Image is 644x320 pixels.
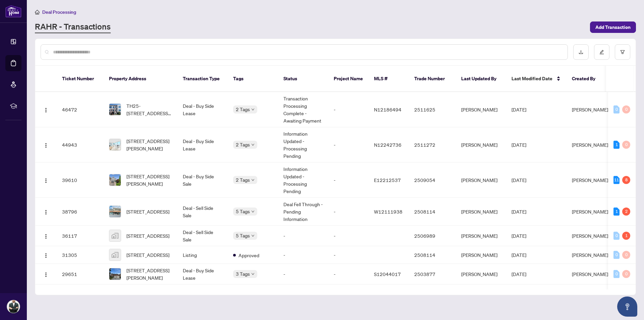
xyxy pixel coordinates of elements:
div: 0 [613,232,620,240]
div: 1 [613,208,620,216]
td: Deal Fell Through - Pending Information [278,198,328,226]
img: logo [5,5,21,17]
span: [STREET_ADDRESS][PERSON_NAME] [126,137,172,152]
td: - [278,264,328,284]
td: [PERSON_NAME] [456,163,506,198]
div: 2 [622,208,630,216]
td: - [328,92,369,127]
td: Information Updated - Processing Pending [278,163,328,198]
button: Add Transaction [590,21,636,33]
td: - [328,198,369,226]
span: [PERSON_NAME] [572,142,608,148]
th: Property Address [104,66,177,92]
img: thumbnail-img [109,268,121,280]
img: Logo [43,253,49,258]
button: Open asap [617,296,637,317]
span: down [251,143,255,146]
td: 39610 [57,163,104,198]
span: [DATE] [512,209,526,215]
th: Status [278,66,328,92]
button: Logo [41,104,51,115]
span: 2 Tags [236,141,250,148]
th: Transaction Type [177,66,228,92]
td: - [328,163,369,198]
span: 5 Tags [236,232,250,239]
span: 3 Tags [236,270,250,278]
th: Last Updated By [456,66,506,92]
td: 31305 [57,246,104,264]
span: [STREET_ADDRESS][PERSON_NAME] [126,173,172,187]
span: down [251,178,255,182]
span: [DATE] [512,177,526,183]
span: [PERSON_NAME] [572,271,608,277]
th: Last Modified Date [506,66,567,92]
td: 46472 [57,92,104,127]
span: [STREET_ADDRESS][PERSON_NAME] [126,267,172,281]
span: [PERSON_NAME] [572,209,608,215]
span: [PERSON_NAME] [572,106,608,112]
img: thumbnail-img [109,104,121,115]
td: 2508114 [409,198,456,226]
td: [PERSON_NAME] [456,246,506,264]
td: [PERSON_NAME] [456,226,506,246]
td: - [328,264,369,284]
div: 1 [622,232,630,240]
a: RAHR - Transactions [35,21,111,33]
span: W12111938 [374,209,402,215]
td: - [278,226,328,246]
span: [PERSON_NAME] [572,177,608,183]
th: Created By [567,66,607,92]
td: [PERSON_NAME] [456,92,506,127]
td: Deal - Sell Side Sale [177,226,228,246]
div: 0 [613,270,620,278]
td: Information Updated - Processing Pending [278,127,328,163]
span: N12186494 [374,106,401,112]
td: Deal - Buy Side Lease [177,264,228,284]
span: [PERSON_NAME] [572,233,608,239]
button: Logo [41,175,51,185]
div: 0 [613,105,620,113]
span: 2 Tags [236,105,250,113]
button: download [573,44,589,60]
td: 2511272 [409,127,456,163]
img: Logo [43,210,49,215]
span: [STREET_ADDRESS] [126,232,169,239]
td: [PERSON_NAME] [456,127,506,163]
span: down [251,108,255,111]
img: thumbnail-img [109,139,121,150]
button: Logo [41,206,51,217]
span: download [579,50,583,54]
td: 2503877 [409,264,456,284]
span: [DATE] [512,106,526,112]
td: 36117 [57,226,104,246]
th: Trade Number [409,66,456,92]
div: 8 [622,176,630,184]
th: MLS # [369,66,409,92]
div: 0 [622,251,630,259]
td: - [328,127,369,163]
button: Logo [41,249,51,260]
td: 44943 [57,127,104,163]
span: edit [599,50,604,54]
img: Logo [43,234,49,239]
span: down [251,234,255,237]
span: [DATE] [512,142,526,148]
span: 2 Tags [236,176,250,184]
img: thumbnail-img [109,206,121,217]
img: thumbnail-img [109,230,121,241]
td: Listing [177,246,228,264]
div: 0 [613,251,620,259]
img: Logo [43,143,49,148]
div: 1 [613,141,620,149]
button: edit [594,44,609,60]
span: [STREET_ADDRESS] [126,208,169,215]
span: filter [620,50,625,54]
div: 0 [622,270,630,278]
span: home [35,10,40,14]
img: Logo [43,107,49,113]
td: 2508114 [409,246,456,264]
th: Tags [228,66,278,92]
td: - [278,246,328,264]
img: thumbnail-img [109,174,121,186]
div: 0 [622,141,630,149]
